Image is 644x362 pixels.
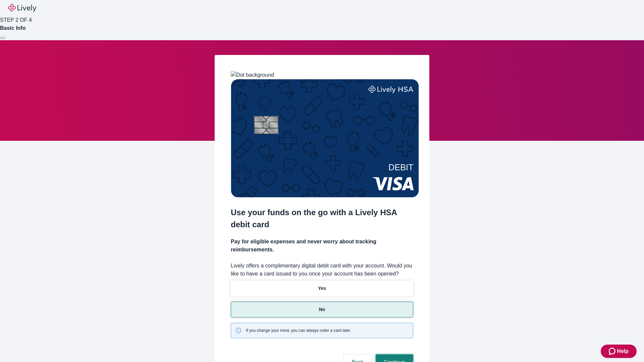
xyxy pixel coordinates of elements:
svg: Zendesk support icon [609,347,617,355]
button: Yes [231,281,413,296]
button: Zendesk support iconHelp [601,345,637,358]
span: Help [617,347,629,355]
h4: Pay for eligible expenses and never worry about tracking reimbursements. [231,238,413,254]
h2: Use your funds on the go with a Lively HSA debit card [231,206,413,231]
img: Lively [8,4,36,12]
img: Dot background [231,71,274,79]
p: Yes [318,285,326,292]
button: No [231,302,413,317]
span: If you change your mind, you can always order a card later. [246,327,351,334]
img: Debit card [231,79,419,197]
p: No [319,306,325,313]
label: Lively offers a complimentary digital debit card with your account. Would you like to have a card... [231,262,413,278]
